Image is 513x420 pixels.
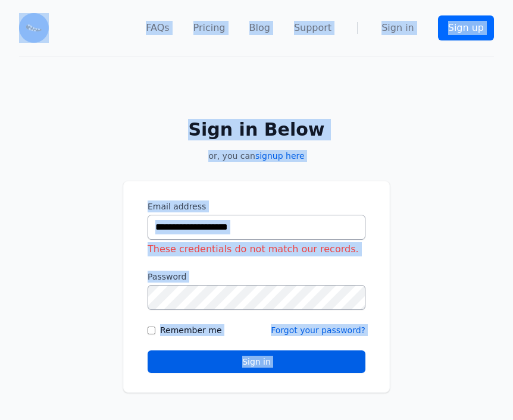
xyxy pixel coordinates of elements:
[148,242,365,256] div: These credentials do not match our records.
[381,21,414,35] a: Sign in
[255,151,305,161] a: signup here
[438,15,494,40] a: Sign up
[148,200,365,212] label: Email address
[146,21,169,35] a: FAQs
[271,325,365,335] a: Forgot your password?
[19,13,49,43] img: Email Monster
[160,324,222,336] label: Remember me
[249,21,270,35] a: Blog
[294,21,331,35] a: Support
[148,350,365,373] button: Sign in
[123,150,390,162] p: or, you can
[193,21,226,35] a: Pricing
[123,119,390,140] h2: Sign in Below
[148,271,365,283] label: Password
